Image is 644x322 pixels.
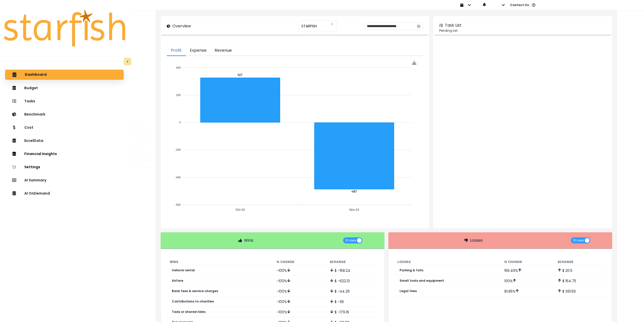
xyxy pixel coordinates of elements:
tspan: 0 [179,121,181,124]
p: Pending List [439,28,606,33]
td: 156.49 % [500,265,554,276]
p: Airfare [172,279,183,282]
td: $ 391.59 [554,286,607,296]
img: Download Profit [412,61,417,65]
td: $ -44.26 [326,286,379,296]
tspan: Nov-24 [349,208,359,212]
td: $ -622.13 [326,276,379,286]
div: Menu [412,61,417,65]
td: -100 % [273,296,326,307]
p: Small tools and equipment [400,279,444,282]
button: Financial Insights [5,149,124,159]
p: Taxis or shared rides [172,310,205,314]
td: -100 % [273,276,326,286]
p: Wins [244,237,253,243]
button: Alias and Classification [126,137,171,143]
button: Tasks [5,96,124,106]
button: Manage Integrations [126,130,171,137]
p: Losses [470,237,483,243]
td: 81.85 % [500,286,554,296]
tspan: 200 [176,93,181,97]
button: Manage Exclusions [126,157,171,164]
span: 10 rows [345,237,356,243]
th: Losses [393,259,500,265]
th: % Change [273,259,326,265]
tspan: 400 [176,66,181,69]
p: Parking & tolls [400,269,423,272]
td: $ -158.24 [326,265,379,276]
button: ExcelData [5,136,124,146]
p: Task List [445,22,462,28]
td: $ -36 [326,296,379,307]
tspan: -200 [175,148,181,151]
td: $ 164.75 [554,276,607,286]
td: $ -179.16 [326,307,379,317]
p: Benchmark [24,112,45,117]
button: Benchmark [5,109,124,119]
button: Settings [5,162,124,172]
button: Manage Users [126,123,171,130]
p: Contributions to charities [172,300,214,303]
p: Dashboard [25,72,47,77]
th: % Change [500,259,554,265]
button: Dashboard [5,70,124,80]
button: Cost [5,122,124,132]
td: $ 20.5 [554,265,607,276]
p: ExcelData [24,139,43,143]
button: Budget [5,83,124,93]
p: AI OnDemand [24,191,50,196]
p: Overview [172,23,191,29]
td: 100 % [500,276,554,286]
svg: close [331,23,334,26]
tspan: -400 [175,176,181,179]
button: Profit [167,45,186,56]
button: AI Summary [5,175,124,185]
p: Tasks [24,99,35,103]
span: STARFISH [301,21,317,31]
p: Cost [24,125,33,130]
p: Legal fees [400,289,417,293]
button: Expense [186,45,211,56]
th: $ Change [554,259,607,265]
button: Manage Privilege [126,150,171,157]
tspan: Oct-24 [236,208,245,212]
p: Vehicle rental [172,269,195,272]
td: -100 % [273,265,326,276]
th: Wins [166,259,273,265]
td: -100 % [273,286,326,296]
p: AI Summary [24,178,46,182]
button: Manage Budget [126,164,171,171]
td: -100 % [273,307,326,317]
p: Budget [24,86,38,90]
button: Revenue [211,45,236,56]
span: 10 rows [573,237,584,243]
button: Manage Roles [126,143,171,150]
button: Clear [331,22,334,27]
tspan: -600 [175,203,181,206]
svg: calendar [417,24,421,28]
p: Bank fees & service charges [172,289,218,293]
th: $ Change [326,259,379,265]
button: AI OnDemand [5,188,124,198]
